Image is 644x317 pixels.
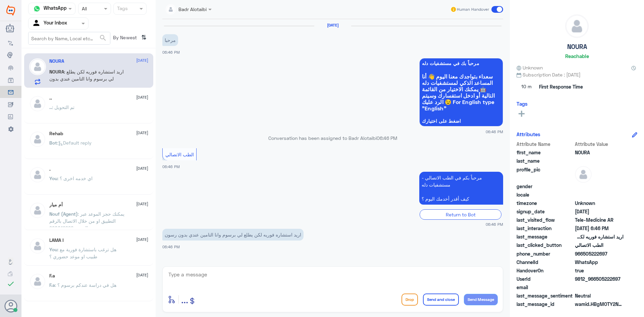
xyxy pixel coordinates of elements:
[575,200,624,207] span: Unknown
[575,183,624,190] span: null
[422,61,500,66] span: مرحباً بك في مستشفيات دله
[52,104,74,110] span: : تم التحويل
[136,57,148,63] span: [DATE]
[49,140,57,146] span: Bot
[136,272,148,278] span: [DATE]
[575,225,624,232] span: 2025-09-14T15:46:54.705Z
[517,141,574,148] span: Attribute Name
[575,250,624,257] span: 966505222697
[517,275,574,282] span: UserId
[55,282,116,288] span: : هل في دراسة عندكم برسوم ؟
[517,81,537,93] span: 10 m
[575,216,624,223] span: Tele-Medicine AR
[162,164,180,169] span: 06:46 PM
[162,135,503,142] p: Conversation has been assigned to Badr Alotaibi
[565,53,589,59] h6: Reachable
[29,131,46,148] img: defaultAdmin.png
[517,131,540,137] h6: Attributes
[575,166,592,183] img: defaultAdmin.png
[49,202,63,208] h5: أم ميار
[49,131,63,137] h5: Rehab
[575,259,624,266] span: 2
[136,236,148,243] span: [DATE]
[29,237,46,254] img: defaultAdmin.png
[422,73,500,111] span: سعداء بتواجدك معنا اليوم 👋 أنا المساعد الذكي لمستشفيات دله 🤖 يمكنك الاختيار من القائمة التالية أو...
[517,149,574,156] span: first_name
[575,275,624,282] span: 9812_966505222697
[29,202,46,219] img: defaultAdmin.png
[517,101,528,107] h6: Tags
[419,172,503,205] p: 14/9/2025, 6:46 PM
[29,95,46,112] img: defaultAdmin.png
[99,33,107,44] button: search
[575,233,624,240] span: اريد استشاره فوريه لكن يطلع لي برسوم وانا التامين عندي بدون رسون
[517,216,574,223] span: last_visited_flow
[517,64,543,71] span: Unknown
[422,118,500,124] span: اضغط على اختيارك
[29,166,46,183] img: defaultAdmin.png
[575,292,624,299] span: 0
[575,242,624,249] span: الطب الاتصالي
[116,5,128,13] div: Tags
[162,245,180,249] span: 06:46 PM
[49,211,124,231] span: : يمكنك حجز الموعد عبر التطبيق او من خلال الاتصال بالرقم الموحد 920012222
[575,141,624,148] span: Attribute Value
[29,58,46,75] img: defaultAdmin.png
[136,201,148,207] span: [DATE]
[486,129,503,135] span: 06:46 PM
[49,247,116,259] span: : هل ترغب باستشارة فورية مع طبيب او موعد حضوري ؟
[7,280,15,288] i: check
[162,50,180,54] span: 06:46 PM
[49,104,52,110] span: ..
[49,166,51,172] h5: .
[57,140,92,146] span: : Default reply
[423,294,459,306] button: Send and close
[567,43,587,51] h5: NOURA
[575,301,624,308] span: wamid.HBgMOTY2NTA1MjIyNjk3FQIAEhgUM0FFOUFDQjdGMDI0QzMyQzZBQzUA
[4,300,17,312] button: Avatar
[420,209,501,220] div: Return to Bot
[566,15,588,38] img: defaultAdmin.png
[517,284,574,291] span: email
[517,208,574,215] span: signup_date
[49,273,55,279] h5: F.a
[377,135,397,141] span: 06:46 PM
[401,294,418,306] button: Drop
[49,69,64,74] span: NOURA
[6,5,15,16] img: Widebot Logo
[181,292,188,307] button: ...
[110,32,139,45] span: By Newest
[517,157,574,164] span: last_name
[314,23,351,28] h6: [DATE]
[486,221,503,227] span: 06:46 PM
[32,18,42,29] img: yourInbox.svg
[162,34,178,46] p: 14/9/2025, 6:46 PM
[32,4,42,14] img: whatsapp.png
[49,247,57,252] span: You
[165,152,194,157] span: الطب الاتصالي
[136,165,148,171] span: [DATE]
[575,284,624,291] span: null
[517,259,574,266] span: ChannelId
[517,183,574,190] span: gender
[575,208,624,215] span: 2025-09-14T15:46:12.191Z
[457,6,489,12] span: Human Handover
[517,166,574,181] span: profile_pic
[517,233,574,240] span: last_message
[517,267,574,274] span: HandoverOn
[517,225,574,232] span: last_interaction
[517,71,637,78] span: Subscription Date : [DATE]
[141,32,147,43] i: ⇅
[464,294,498,305] button: Send Message
[517,250,574,257] span: phone_number
[517,301,574,308] span: last_message_id
[49,95,52,101] h5: ..
[29,32,110,44] input: Search by Name, Local etc…
[136,94,148,100] span: [DATE]
[29,273,46,290] img: defaultAdmin.png
[517,191,574,198] span: locale
[49,282,55,288] span: F.a
[181,293,188,305] span: ...
[575,149,624,156] span: NOURA
[539,83,583,90] span: First Response Time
